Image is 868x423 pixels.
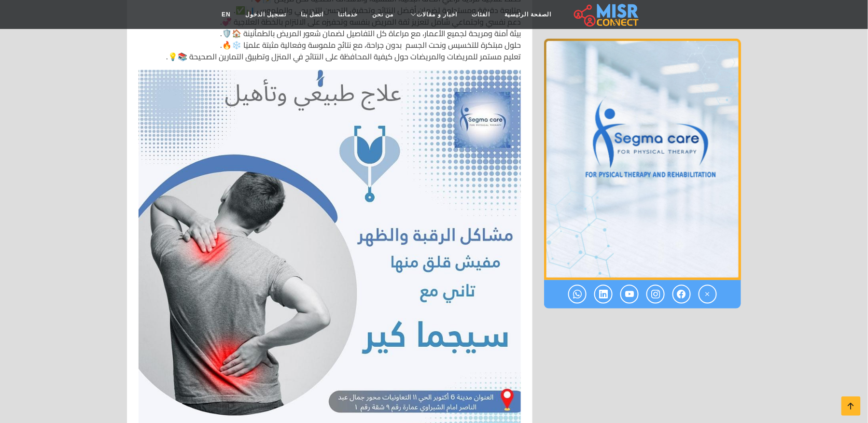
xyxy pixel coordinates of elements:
a: تسجيل الدخول [238,5,294,24]
span: اخبار و مقالات [417,10,458,19]
div: 1 / 1 [544,39,741,280]
a: اخبار و مقالات [401,5,465,24]
a: الفئات [464,5,497,24]
a: من نحن [365,5,401,24]
a: EN [214,5,238,24]
img: مركز سيجما كير [544,39,741,280]
a: خدماتنا [331,5,365,24]
a: الصفحة الرئيسية [497,5,559,24]
a: اتصل بنا [294,5,331,24]
img: main.misr_connect [574,2,639,27]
